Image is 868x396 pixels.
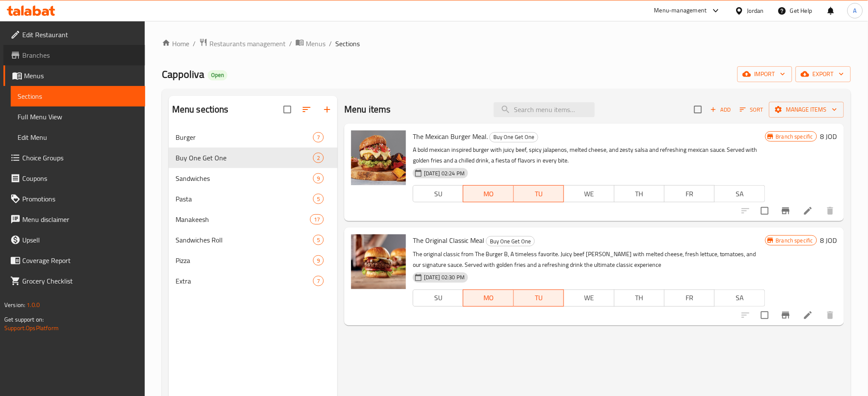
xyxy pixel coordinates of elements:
[176,173,313,183] div: Sandwiches
[738,103,766,116] button: Sort
[4,322,59,334] a: Support.OpsPlatform
[289,38,292,49] li: /
[313,236,323,244] span: 5
[776,104,837,115] span: Manage items
[4,299,25,310] span: Version:
[4,314,44,325] span: Get support on:
[467,188,510,200] span: MO
[618,292,661,304] span: TH
[208,70,227,80] div: Open
[413,145,765,166] p: A bold mexican inspired burger with juicy beef, spicy jalapenos, melted cheese, and zesty salsa a...
[176,276,313,286] span: Extra
[689,100,707,118] span: Select section
[820,201,841,221] button: delete
[162,38,851,49] nav: breadcrumb
[514,290,564,307] button: TU
[3,148,145,168] a: Choice Groups
[313,276,324,286] div: items
[313,195,323,203] span: 5
[820,130,837,142] h6: 8 JOD
[313,277,323,285] span: 7
[417,188,460,200] span: SU
[668,188,711,200] span: FR
[564,290,614,307] button: WE
[517,292,561,304] span: TU
[313,174,323,183] span: 9
[22,30,138,40] span: Edit Restaurant
[3,168,145,189] a: Coupons
[564,185,614,202] button: WE
[18,132,138,142] span: Edit Menu
[802,69,844,80] span: export
[714,290,765,307] button: SA
[614,290,665,307] button: TH
[413,249,765,270] p: The original classic from The Burger B, A timeless favorite. Juicy beef [PERSON_NAME] with melted...
[756,306,774,324] span: Select to update
[22,173,138,183] span: Coupons
[494,102,595,117] input: search
[3,230,145,250] a: Upsell
[176,214,310,225] div: Manakeesh
[413,185,463,202] button: SU
[313,133,323,142] span: 7
[11,127,145,148] a: Edit Menu
[176,255,313,266] span: Pizza
[162,65,204,84] span: Cappoliva
[567,292,611,304] span: WE
[176,153,313,163] span: Buy One Get One
[803,206,813,216] a: Edit menu item
[22,153,138,163] span: Choice Groups
[18,112,138,122] span: Full Menu View
[3,45,145,65] a: Branches
[176,235,313,245] span: Sandwiches Roll
[313,154,323,162] span: 2
[169,148,337,168] div: Buy One Get One2
[278,100,296,118] span: Select all sections
[313,257,323,265] span: 9
[413,130,488,143] span: The Mexican Burger Meal.
[707,103,734,116] span: Add item
[22,235,138,245] span: Upsell
[3,250,145,271] a: Coverage Report
[567,188,611,200] span: WE
[463,290,513,307] button: MO
[490,132,538,142] span: Buy One Get One
[22,194,138,204] span: Promotions
[22,255,138,266] span: Coverage Report
[3,271,145,291] a: Grocery Checklist
[27,299,40,310] span: 1.0.0
[718,292,761,304] span: SA
[169,250,337,271] div: Pizza9
[486,236,535,246] div: Buy One Get One
[664,185,715,202] button: FR
[707,103,734,116] button: Add
[654,6,707,16] div: Menu-management
[310,214,324,225] div: items
[313,132,324,142] div: items
[803,310,813,320] a: Edit menu item
[747,6,764,15] div: Jordan
[664,290,715,307] button: FR
[467,292,510,304] span: MO
[740,105,764,115] span: Sort
[351,234,406,289] img: The Original Classic Meal
[756,202,774,220] span: Select to update
[313,235,324,245] div: items
[176,194,313,204] div: Pasta
[313,173,324,183] div: items
[169,127,337,148] div: Burger7
[769,102,844,118] button: Manage items
[486,236,534,246] span: Buy One Get One
[463,185,513,202] button: MO
[306,38,325,49] span: Menus
[22,214,138,225] span: Menu disclaimer
[199,38,286,49] a: Restaurants management
[172,103,229,116] h2: Menu sections
[773,133,817,141] span: Branch specific
[11,106,145,127] a: Full Menu View
[820,234,837,246] h6: 8 JOD
[169,189,337,209] div: Pasta5
[776,201,796,221] button: Branch-specific-item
